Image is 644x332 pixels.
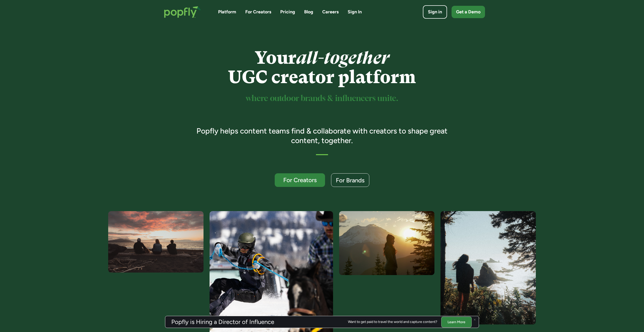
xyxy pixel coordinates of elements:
[279,177,320,183] div: For Creators
[336,177,365,183] div: For Brands
[348,320,437,324] div: Want to get paid to travel the world and capture content?
[348,9,362,15] a: Sign In
[275,173,325,187] a: For Creators
[331,173,369,187] a: For Brands
[245,9,271,15] a: For Creators
[189,126,455,145] h3: Popfly helps content teams find & collaborate with creators to shape great content, together.
[246,95,398,103] sup: where outdoor brands & influencers unite.
[280,9,295,15] a: Pricing
[304,9,313,15] a: Blog
[159,1,206,23] a: home
[171,319,274,325] h3: Popfly is Hiring a Director of Influence
[218,9,236,15] a: Platform
[322,9,339,15] a: Careers
[189,48,455,87] h1: Your UGC creator platform
[441,316,472,327] a: Learn More
[428,9,442,15] div: Sign in
[296,48,389,68] em: all-together
[452,6,485,18] a: Get a Demo
[423,5,447,19] a: Sign in
[456,9,480,15] div: Get a Demo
